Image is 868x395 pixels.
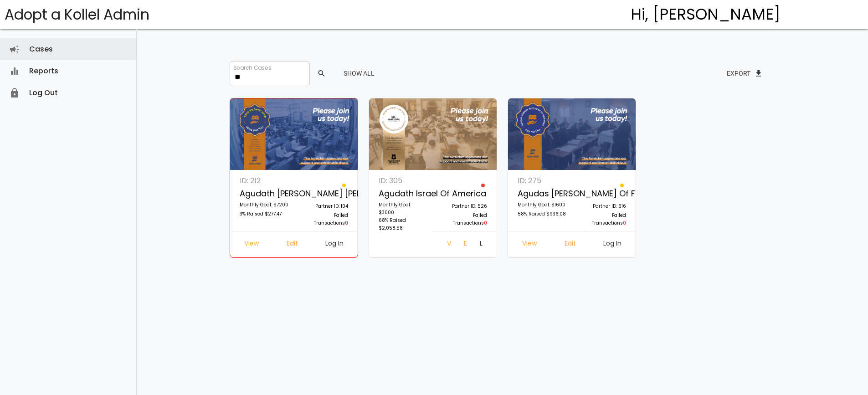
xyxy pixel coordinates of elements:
span: 0 [623,220,626,226]
p: Agudath [PERSON_NAME] [PERSON_NAME] [240,187,289,201]
p: 68% Raised $2,058.58 [379,216,428,232]
p: Monthly Goal: $1600 [518,201,567,210]
a: View [440,236,457,253]
a: View [515,236,544,253]
p: Partner ID: 104 [299,202,348,211]
img: lY7iVuFxGH.3I4w8SkVlf.jpg [508,98,636,170]
i: campaign [9,38,20,60]
p: 58% Raised $936.08 [518,210,567,219]
span: 0 [345,220,348,226]
p: Agudas [PERSON_NAME] of Fairways [518,187,567,201]
p: Monthly Goal: $3000 [379,201,428,216]
a: ID: 275 Agudas [PERSON_NAME] of Fairways Monthly Goal: $1600 58% Raised $936.08 [513,174,572,231]
button: Show All [336,65,382,82]
a: Edit [457,236,473,253]
a: Partner ID: 616 Failed Transactions0 [572,174,631,231]
a: Partner ID: 526 Failed Transactions0 [433,174,492,231]
p: Partner ID: 526 [438,202,487,211]
img: NDSbr5ej0c.NFoGyvchHk.jpg [369,98,497,170]
p: ID: 212 [240,174,289,187]
p: Failed Transactions [577,211,626,227]
img: X1VGtNKkBZ.FTRdk7oqZz.jpg [230,98,358,170]
a: ID: 305 Agudath Israel of America Monthly Goal: $3000 68% Raised $2,058.58 [374,174,433,236]
h4: Hi, [PERSON_NAME] [631,6,781,23]
p: ID: 305 [379,174,428,187]
span: 0 [484,220,487,226]
a: View [237,236,266,253]
span: file_download [754,65,763,82]
a: ID: 212 Agudath [PERSON_NAME] [PERSON_NAME] Monthly Goal: $7200 3% Raised $277.47 [235,174,294,231]
a: Edit [557,236,583,253]
a: Log In [318,236,351,253]
p: 3% Raised $277.47 [240,210,289,219]
i: equalizer [9,60,20,82]
p: Failed Transactions [299,211,348,227]
i: lock [9,82,20,104]
a: Log In [473,236,490,253]
p: Partner ID: 616 [577,202,626,211]
span: search [317,65,326,82]
p: Failed Transactions [438,211,487,227]
a: Log In [596,236,629,253]
p: Agudath Israel of America [379,187,428,201]
a: Edit [279,236,305,253]
a: Partner ID: 104 Failed Transactions0 [294,174,353,231]
p: Monthly Goal: $7200 [240,201,289,210]
button: search [310,65,332,82]
p: ID: 275 [518,174,567,187]
button: Exportfile_download [719,65,770,82]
